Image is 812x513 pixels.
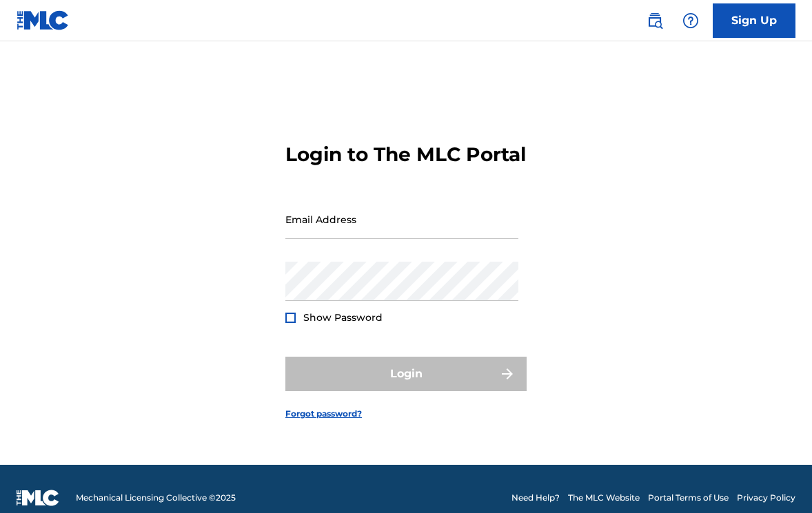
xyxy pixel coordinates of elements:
img: MLC Logo [17,10,70,30]
iframe: Chat Widget [743,447,812,513]
img: logo [17,490,59,506]
img: help [682,12,699,29]
a: Public Search [641,7,669,34]
h3: Login to The MLC Portal [285,143,526,167]
a: Need Help? [511,492,560,504]
div: Help [677,7,704,34]
a: Privacy Policy [737,492,795,504]
a: Sign Up [713,3,795,38]
span: Mechanical Licensing Collective © 2025 [76,492,236,504]
a: The MLC Website [568,492,640,504]
span: Show Password [303,311,383,324]
a: Portal Terms of Use [648,492,729,504]
a: Forgot password? [285,408,362,420]
img: search [647,12,663,29]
